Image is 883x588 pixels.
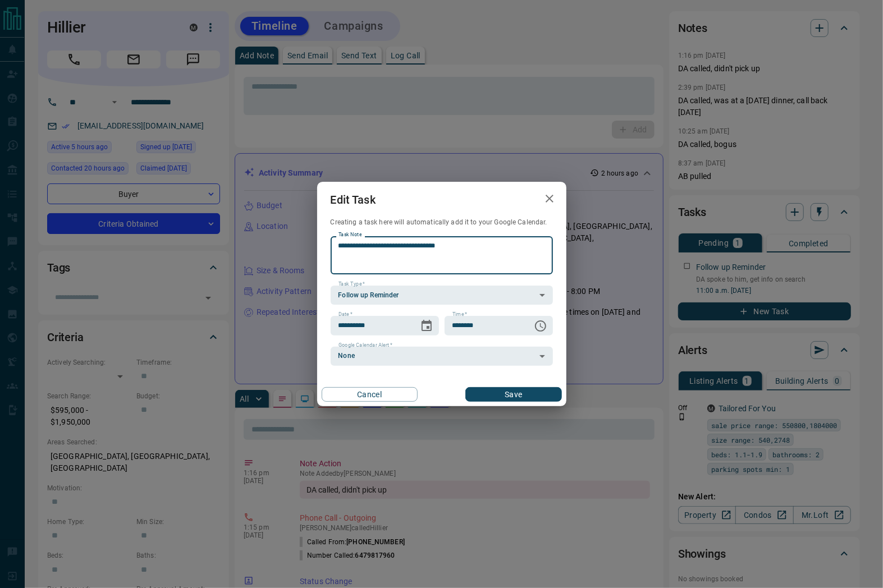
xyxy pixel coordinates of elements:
button: Choose date, selected date is Oct 15, 2025 [415,315,438,337]
label: Time [452,311,467,318]
div: None [331,347,553,366]
button: Choose time, selected time is 11:00 AM [529,315,552,337]
button: Cancel [322,387,418,402]
label: Date [338,311,353,318]
button: Save [465,387,561,402]
div: Follow up Reminder [331,286,553,305]
label: Task Type [338,281,365,288]
label: Google Calendar Alert [338,342,392,349]
label: Task Note [338,231,362,238]
p: Creating a task here will automatically add it to your Google Calendar. [331,218,553,227]
h2: Edit Task [317,182,389,218]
